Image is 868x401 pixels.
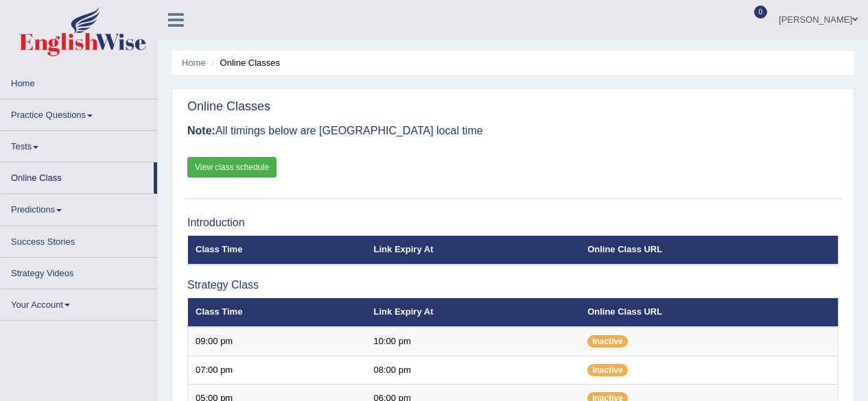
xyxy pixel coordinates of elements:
span: Inactive [587,364,628,376]
b: Note: [187,125,215,136]
li: Online Classes [208,56,280,69]
a: Online Class [1,162,154,189]
th: Class Time [188,236,366,265]
h3: Introduction [187,217,838,229]
th: Class Time [188,298,366,327]
h3: Strategy Class [187,279,838,291]
a: Predictions [1,194,157,221]
th: Online Class URL [580,298,838,327]
a: Success Stories [1,226,157,253]
th: Online Class URL [580,236,838,265]
td: 09:00 pm [188,327,366,356]
a: Strategy Videos [1,258,157,284]
th: Link Expiry At [366,298,580,327]
span: Inactive [587,335,628,348]
a: Home [1,68,157,95]
a: View class schedule [187,157,277,178]
td: 10:00 pm [366,327,580,356]
h3: All timings below are [GEOGRAPHIC_DATA] local time [187,125,838,137]
a: Practice Questions [1,99,157,126]
span: 0 [754,5,768,19]
a: Tests [1,131,157,158]
th: Link Expiry At [366,236,580,265]
h2: Online Classes [187,100,270,114]
td: 08:00 pm [366,356,580,385]
a: Home [182,58,206,68]
td: 07:00 pm [188,356,366,385]
a: Your Account [1,289,157,316]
